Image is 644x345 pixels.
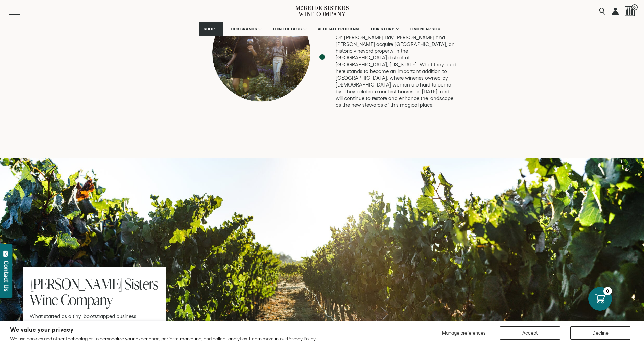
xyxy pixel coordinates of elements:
[3,261,10,291] div: Contact Us
[10,327,316,333] h2: We value your privacy
[30,274,122,294] span: [PERSON_NAME]
[204,27,215,31] span: SHOP
[61,290,113,310] span: Company
[410,27,441,31] span: FIND NEAR YOU
[438,326,490,340] button: Manage preferences
[570,326,630,340] button: Decline
[30,290,58,310] span: Wine
[442,330,485,336] span: Manage preferences
[10,336,316,342] p: We use cookies and other technologies to personalize your experience, perform marketing, and coll...
[500,326,560,340] button: Accept
[273,27,302,31] span: JOIN THE CLUB
[366,22,403,36] a: OUR STORY
[199,22,223,36] a: SHOP
[9,8,33,15] button: Mobile Menu Trigger
[231,27,257,31] span: OUR BRANDS
[336,34,457,108] p: On [PERSON_NAME] Day [PERSON_NAME] and [PERSON_NAME] acquire [GEOGRAPHIC_DATA], an historic viney...
[287,336,316,341] a: Privacy Policy.
[371,27,395,31] span: OUR STORY
[603,287,612,295] div: 0
[268,22,310,36] a: JOIN THE CLUB
[318,27,359,31] span: AFFILIATE PROGRAM
[631,4,638,10] span: 0
[406,22,445,36] a: FIND NEAR YOU
[226,22,265,36] a: OUR BRANDS
[125,274,158,294] span: Sisters
[313,22,363,36] a: AFFILIATE PROGRAM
